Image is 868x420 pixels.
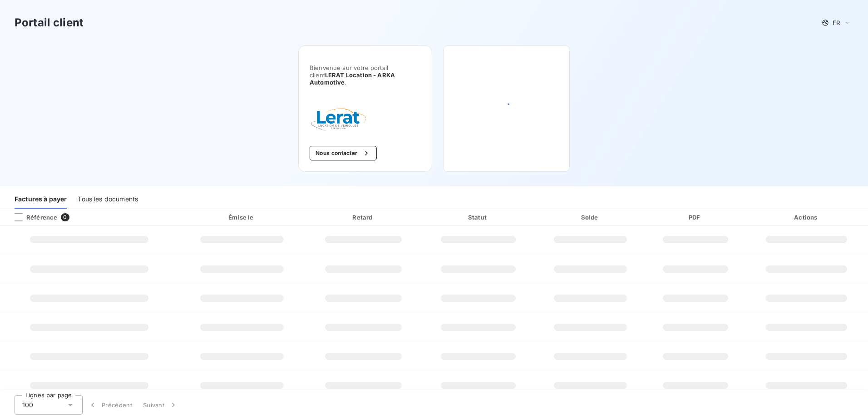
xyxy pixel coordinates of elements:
div: Retard [307,213,419,222]
div: Actions [747,213,866,222]
button: Nous contacter [310,146,377,160]
span: LERAT Location - ARKA Automotive [310,71,395,86]
div: Tous les documents [78,190,138,209]
div: Solde [537,213,644,222]
h3: Portail client [15,15,84,31]
button: Suivant [138,395,183,415]
div: PDF [647,213,743,222]
div: Référence [7,213,57,221]
span: 100 [22,400,33,410]
div: Statut [423,213,533,222]
img: Company logo [310,108,368,131]
button: Précédent [83,395,138,415]
span: Bienvenue sur votre portail client . [310,64,421,86]
span: FR [833,19,840,26]
div: Factures à payer [15,190,67,209]
span: 0 [61,213,69,221]
div: Émise le [181,213,304,222]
